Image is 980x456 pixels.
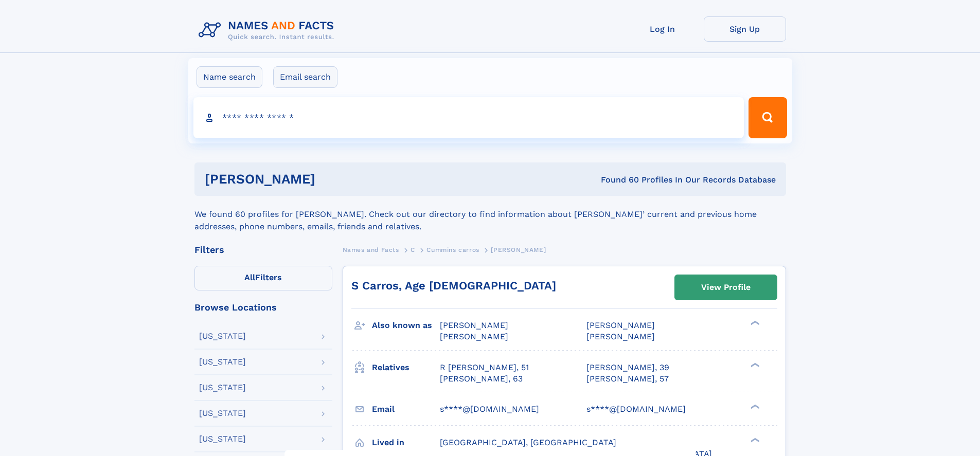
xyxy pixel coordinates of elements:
[343,243,399,256] a: Names and Facts
[748,436,760,443] div: ❯
[351,279,556,292] a: S Carros, Age [DEMOGRAPHIC_DATA]
[621,16,704,42] a: Log In
[748,361,760,368] div: ❯
[197,66,262,88] label: Name search
[586,362,669,373] a: [PERSON_NAME], 39
[372,434,440,451] h3: Lived in
[411,243,415,256] a: C
[193,97,744,138] input: search input
[194,196,786,233] div: We found 60 profiles for [PERSON_NAME]. Check out our directory to find information about [PERSON...
[372,400,440,418] h3: Email
[491,246,546,253] span: [PERSON_NAME]
[199,384,246,392] div: [US_STATE]
[586,373,669,385] a: [PERSON_NAME], 57
[426,243,479,256] a: Cummins carros
[194,266,332,290] label: Filters
[199,409,246,417] div: [US_STATE]
[273,66,337,88] label: Email search
[749,97,787,138] button: Search Button
[194,303,332,312] div: Browse Locations
[205,173,458,186] h1: [PERSON_NAME]
[199,435,246,443] div: [US_STATE]
[701,276,751,299] div: View Profile
[704,16,786,42] a: Sign Up
[748,403,760,410] div: ❯
[440,373,523,385] a: [PERSON_NAME], 63
[244,272,255,282] span: All
[748,320,760,326] div: ❯
[586,332,655,341] span: [PERSON_NAME]
[440,332,508,341] span: [PERSON_NAME]
[675,275,777,300] a: View Profile
[199,358,246,366] div: [US_STATE]
[411,246,415,253] span: C
[440,362,529,373] a: R [PERSON_NAME], 51
[199,332,246,340] div: [US_STATE]
[426,246,479,253] span: Cummins carros
[586,320,655,330] span: [PERSON_NAME]
[458,174,776,186] div: Found 60 Profiles In Our Records Database
[194,245,332,254] div: Filters
[372,317,440,334] h3: Also known as
[372,359,440,376] h3: Relatives
[440,437,616,447] span: [GEOGRAPHIC_DATA], [GEOGRAPHIC_DATA]
[194,16,343,44] img: Logo Names and Facts
[440,320,508,330] span: [PERSON_NAME]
